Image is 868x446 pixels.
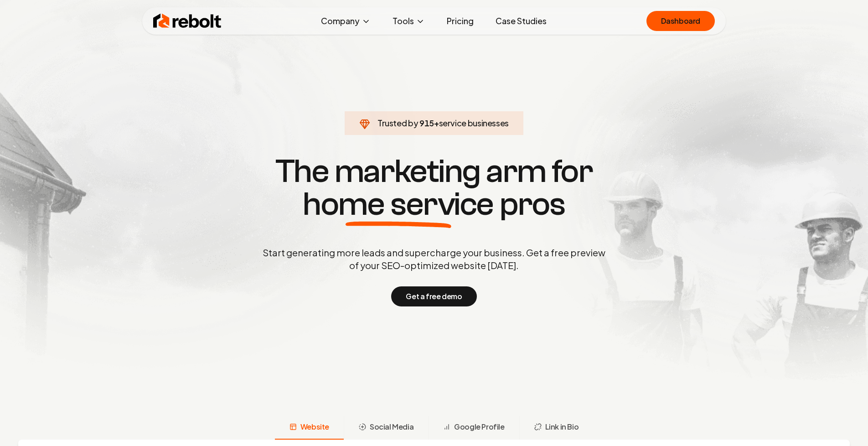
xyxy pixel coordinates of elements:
span: Link in Bio [545,421,579,432]
button: Link in Bio [519,416,594,440]
span: Website [300,421,329,432]
button: Google Profile [428,416,519,440]
img: Rebolt Logo [153,12,222,30]
span: 915 [419,117,434,130]
span: + [434,118,439,128]
h1: The marketing arm for pros [215,155,653,221]
span: home service [303,188,494,221]
button: Company [314,12,378,30]
span: Trusted by [377,118,418,128]
span: Social Media [370,421,413,432]
button: Tools [385,12,432,30]
a: Case Studies [488,12,554,30]
a: Dashboard [646,11,715,31]
button: Get a free demo [391,286,476,306]
a: Pricing [439,12,481,30]
span: service businesses [439,118,509,128]
p: Start generating more leads and supercharge your business. Get a free preview of your SEO-optimiz... [261,246,607,272]
span: Google Profile [454,421,504,432]
button: Social Media [344,416,428,440]
button: Website [275,416,344,440]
